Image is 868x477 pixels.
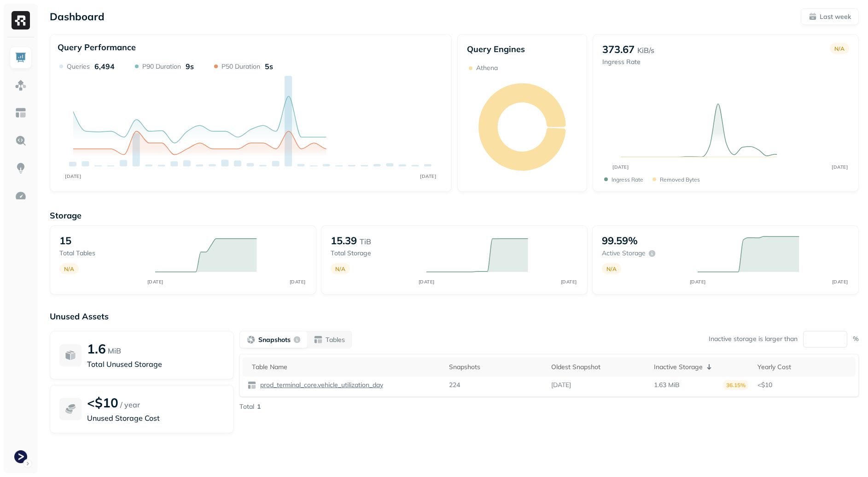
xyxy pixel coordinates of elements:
[87,395,118,411] p: <$10
[606,265,617,272] p: N/A
[59,249,146,258] p: Total tables
[637,45,654,56] p: KiB/s
[15,135,27,147] img: Query Explorer
[64,265,74,272] p: N/A
[449,381,460,389] p: 224
[551,363,645,371] div: Oldest Snapshot
[418,279,434,285] tspan: [DATE]
[289,279,305,285] tspan: [DATE]
[689,279,705,285] tspan: [DATE]
[476,64,498,72] p: Athena
[14,450,27,463] img: Terminal
[551,381,571,389] p: [DATE]
[252,363,440,371] div: Table Name
[65,173,81,179] tspan: [DATE]
[108,345,121,356] p: MiB
[723,380,748,390] p: 36.15%
[186,62,194,71] p: 9s
[709,335,798,343] p: Inactive storage is larger than
[256,381,383,389] a: prod_terminal_core.vehicle_utilization_day
[67,62,90,71] p: Queries
[757,363,851,371] div: Yearly Cost
[147,279,163,285] tspan: [DATE]
[654,381,680,389] p: 1.63 MiB
[87,359,224,370] p: Total Unused Storage
[654,363,703,371] p: Inactive Storage
[15,107,27,119] img: Asset Explorer
[832,164,848,170] tspan: [DATE]
[420,173,436,179] tspan: [DATE]
[221,62,260,71] p: P50 Duration
[50,10,105,23] p: Dashboard
[247,381,256,390] img: table
[467,44,578,54] p: Query Engines
[15,190,27,202] img: Optimization
[613,164,629,170] tspan: [DATE]
[853,335,859,343] p: %
[58,42,136,53] p: Query Performance
[602,58,654,66] p: Ingress Rate
[15,52,27,64] img: Dashboard
[602,234,638,247] p: 99.59%
[258,336,291,344] p: Snapshots
[832,279,848,285] tspan: [DATE]
[602,43,635,56] p: 373.67
[560,279,577,285] tspan: [DATE]
[660,176,700,183] p: Removed bytes
[94,62,115,71] p: 6,494
[87,412,224,424] p: Unused Storage Cost
[50,210,859,221] p: Storage
[820,12,851,21] p: Last week
[331,234,357,247] p: 15.39
[602,249,646,258] p: Active storage
[15,162,27,174] img: Insights
[15,79,27,91] img: Assets
[612,176,643,183] p: Ingress Rate
[239,402,254,411] p: Total
[265,62,273,71] p: 5s
[834,45,845,52] p: N/A
[257,402,261,411] p: 1
[801,8,859,25] button: Last week
[50,311,859,322] p: Unused Assets
[59,234,71,247] p: 15
[87,341,106,357] p: 1.6
[360,236,371,247] p: TiB
[142,62,181,71] p: P90 Duration
[326,336,345,344] p: Tables
[757,381,851,389] p: <$10
[335,265,345,272] p: N/A
[258,381,383,389] p: prod_terminal_core.vehicle_utilization_day
[12,11,30,29] img: Ryft
[331,249,417,258] p: Total storage
[449,363,542,371] div: Snapshots
[120,399,140,410] p: / year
